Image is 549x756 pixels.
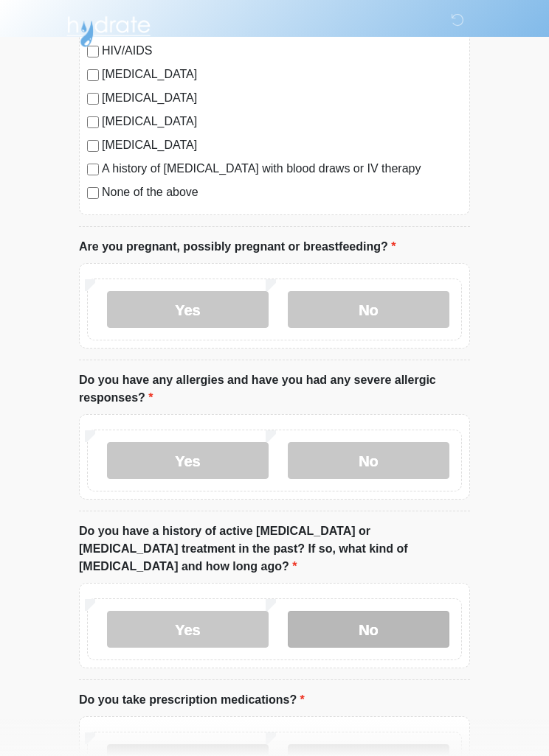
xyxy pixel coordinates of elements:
label: A history of [MEDICAL_DATA] with blood draws or IV therapy [102,160,462,178]
label: Yes [107,611,269,648]
label: Do you take prescription medications? [79,691,305,709]
label: No [288,291,449,328]
label: Do you have any allergies and have you had any severe allergic responses? [79,371,470,407]
input: [MEDICAL_DATA] [87,69,99,81]
input: None of the above [87,187,99,199]
label: [MEDICAL_DATA] [102,113,462,130]
label: None of the above [102,183,462,201]
label: [MEDICAL_DATA] [102,89,462,107]
label: Yes [107,442,269,479]
label: [MEDICAL_DATA] [102,136,462,154]
input: [MEDICAL_DATA] [87,116,99,128]
label: Do you have a history of active [MEDICAL_DATA] or [MEDICAL_DATA] treatment in the past? If so, wh... [79,522,470,575]
label: Are you pregnant, possibly pregnant or breastfeeding? [79,238,396,256]
img: Hydrate IV Bar - Scottsdale Logo [64,11,153,48]
input: [MEDICAL_DATA] [87,140,99,152]
input: [MEDICAL_DATA] [87,93,99,105]
label: Yes [107,291,269,328]
input: A history of [MEDICAL_DATA] with blood draws or IV therapy [87,164,99,175]
label: No [288,442,449,479]
label: No [288,611,449,648]
label: [MEDICAL_DATA] [102,66,462,83]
